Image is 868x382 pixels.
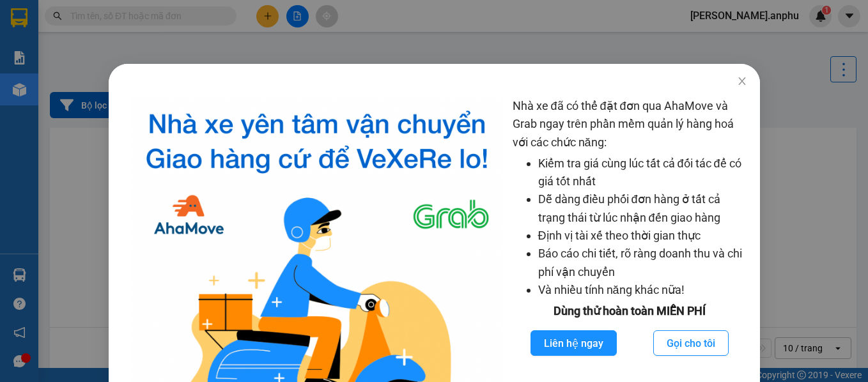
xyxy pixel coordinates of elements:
span: Gọi cho tôi [667,335,715,351]
li: Kiểm tra giá cùng lúc tất cả đối tác để có giá tốt nhất [538,155,747,191]
button: Gọi cho tôi [653,330,729,356]
button: Close [724,64,759,100]
li: Báo cáo chi tiết, rõ ràng doanh thu và chi phí vận chuyển [538,245,747,281]
li: Dễ dàng điều phối đơn hàng ở tất cả trạng thái từ lúc nhận đến giao hàng [538,190,747,227]
span: close [736,76,747,86]
button: Liên hệ ngay [531,330,617,356]
span: Liên hệ ngay [544,335,603,351]
div: Dùng thử hoàn toàn MIỄN PHÍ [512,302,747,320]
li: Định vị tài xế theo thời gian thực [538,227,747,245]
li: Và nhiều tính năng khác nữa! [538,281,747,299]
